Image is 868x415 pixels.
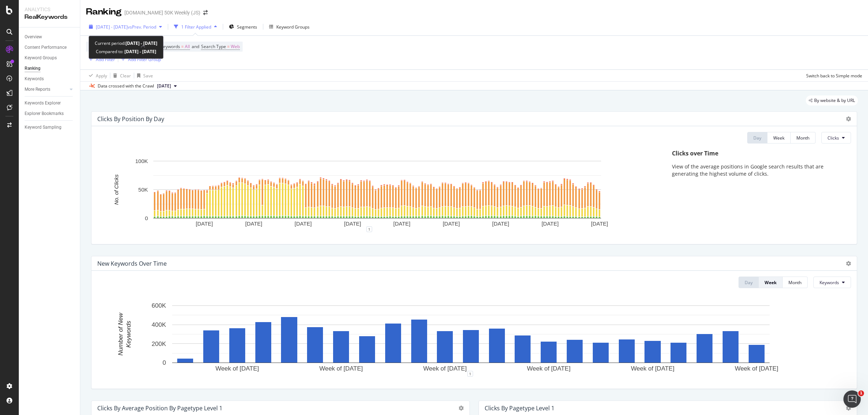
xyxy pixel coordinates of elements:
[237,24,257,30] span: Segments
[192,43,199,50] span: and
[97,302,844,374] svg: A chart.
[96,73,107,79] div: Apply
[86,21,165,33] button: [DATE] - [DATE]vsPrev. Period
[739,277,759,288] button: Day
[25,86,50,93] div: More Reports
[97,260,167,267] div: New Keywords Over Time
[467,371,473,377] div: 1
[672,149,844,158] div: Clicks over Time
[95,39,157,47] div: Current period:
[143,73,153,79] div: Save
[226,21,260,33] button: Segments
[25,6,74,13] div: Analytics
[25,86,68,93] a: More Reports
[113,174,119,205] text: No. of Clicks
[25,99,61,107] div: Keywords Explorer
[814,98,855,103] span: By website & by URL
[231,42,240,52] span: Web
[295,221,312,227] text: [DATE]
[227,43,230,50] span: =
[631,365,674,372] text: Week of [DATE]
[96,56,115,63] div: Add Filter
[128,24,156,30] span: vs Prev. Period
[154,82,180,90] button: [DATE]
[821,132,851,144] button: Clicks
[788,279,801,286] div: Month
[366,226,372,232] div: 1
[25,75,75,83] a: Keywords
[747,132,767,144] button: Day
[25,33,75,41] a: Overview
[86,6,122,18] div: Ranking
[765,279,776,286] div: Week
[97,405,222,412] div: Clicks By Average Position by pagetype Level 1
[138,187,148,193] text: 50K
[201,43,226,50] span: Search Type
[128,56,161,63] div: Add Filter Group
[185,42,190,52] span: All
[485,405,554,412] div: Clicks by pagetype Level 1
[858,390,864,396] span: 1
[171,21,220,33] button: 1 Filter Applied
[813,277,851,288] button: Keywords
[319,365,363,372] text: Week of [DATE]
[163,360,166,367] text: 0
[110,70,131,81] button: Clear
[591,221,608,227] text: [DATE]
[672,163,844,177] p: View of the average positions in Google search results that are generating the highest volume of ...
[135,158,148,164] text: 100K
[773,135,784,141] div: Week
[86,55,115,64] button: Add Filter
[125,40,157,46] b: [DATE] - [DATE]
[161,43,180,50] span: Keywords
[25,13,74,21] div: RealKeywords
[96,47,156,56] div: Compared to:
[25,75,44,83] div: Keywords
[820,279,839,286] span: Keywords
[157,83,171,89] span: 2025 May. 31st
[96,24,128,30] span: [DATE] - [DATE]
[203,10,208,15] div: arrow-right-arrow-left
[245,221,262,227] text: [DATE]
[118,55,161,64] button: Add Filter Group
[783,277,808,288] button: Month
[843,390,861,408] iframe: Intercom live chat
[86,70,107,81] button: Apply
[98,83,154,89] div: Data crossed with the Crawl
[276,24,310,30] div: Keyword Groups
[181,24,211,30] div: 1 Filter Applied
[152,322,166,329] text: 400K
[117,312,124,356] text: Number of New
[134,70,153,81] button: Save
[216,365,259,372] text: Week of [DATE]
[25,54,75,62] a: Keyword Groups
[25,65,41,72] div: Ranking
[791,132,816,144] button: Month
[25,110,64,117] div: Explorer Bookmarks
[266,21,312,33] button: Keyword Groups
[120,73,131,79] div: Clear
[745,279,753,286] div: Day
[145,215,148,221] text: 0
[796,135,809,141] div: Month
[423,365,467,372] text: Week of [DATE]
[25,124,75,131] a: Keyword Sampling
[152,303,166,309] text: 600K
[25,54,57,62] div: Keyword Groups
[25,110,75,117] a: Explorer Bookmarks
[541,221,558,227] text: [DATE]
[181,43,184,50] span: =
[97,157,657,229] svg: A chart.
[196,221,213,227] text: [DATE]
[25,44,75,51] a: Content Performance
[806,73,862,79] div: Switch back to Simple mode
[767,132,791,144] button: Week
[827,135,839,141] span: Clicks
[527,365,570,372] text: Week of [DATE]
[124,9,200,16] div: [DOMAIN_NAME] 50K Weekly (JS)
[806,95,858,106] div: legacy label
[492,221,509,227] text: [DATE]
[344,221,361,227] text: [DATE]
[152,341,166,347] text: 200K
[25,99,75,107] a: Keywords Explorer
